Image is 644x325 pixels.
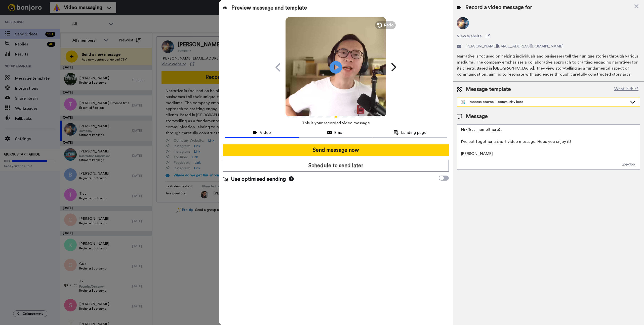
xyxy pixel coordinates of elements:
[457,53,640,77] div: Narrative is focused on helping individuals and businesses tell their unique stories through vari...
[223,144,449,156] button: Send message now
[457,33,482,39] span: View website
[461,99,628,104] div: Access course + community here
[457,33,640,39] a: View website
[401,130,426,136] span: Landing page
[334,130,344,136] span: Email
[231,176,286,183] span: Use optimised sending
[223,160,449,172] button: Schedule to send later
[466,86,511,93] span: Message template
[302,118,370,129] span: This is your recorded video message
[457,124,640,170] textarea: Hi {first_name|there}, I’ve put together a short video message. Hope you enjoy it! [PERSON_NAME]
[466,113,488,120] span: Message
[613,86,640,93] button: What is this?
[461,100,466,104] img: nextgen-template.svg
[465,43,563,49] span: [PERSON_NAME][EMAIL_ADDRESS][DOMAIN_NAME]
[260,130,271,136] span: Video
